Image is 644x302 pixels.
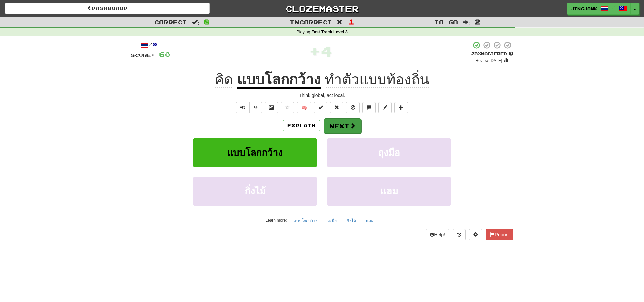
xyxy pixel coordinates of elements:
span: : [463,19,470,25]
button: ถุงมือ [324,216,340,226]
button: Discuss sentence (alt+u) [362,102,376,113]
span: กิ่งไม้ [245,186,266,196]
button: Favorite sentence (alt+f) [281,102,294,113]
span: ทำตัวแบบท้องถิ่น [325,72,429,88]
button: Add to collection (alt+a) [394,102,408,113]
button: Reset to 0% Mastered (alt+r) [330,102,343,113]
u: แบบโลกกว้าง [237,72,321,89]
button: Help! [426,229,449,240]
button: Edit sentence (alt+d) [378,102,392,113]
small: Learn more: [265,218,287,223]
button: Set this sentence to 100% Mastered (alt+m) [314,102,327,113]
span: ถุงมือ [378,147,400,158]
button: Round history (alt+y) [453,229,466,240]
a: Clozemaster [220,3,424,14]
div: Think global, act local. [131,92,513,99]
button: Explain [283,120,320,131]
span: 8 [204,18,210,26]
span: คิด [215,72,233,88]
span: : [337,19,344,25]
span: Incorrect [290,19,332,25]
a: jingjowk / [567,3,631,15]
span: : [192,19,199,25]
span: + [309,41,321,61]
span: jingjowk [571,6,597,12]
span: / [612,5,615,10]
span: 25 % [471,51,481,56]
button: ½ [249,102,262,113]
button: Show image (alt+x) [265,102,278,113]
button: แบบโลกกว้าง [193,138,317,167]
span: 60 [159,50,170,58]
button: ถุงมือ [327,138,451,167]
button: แฮม [327,177,451,206]
button: Next [324,118,361,134]
button: Ignore sentence (alt+i) [346,102,360,113]
strong: Fast Track Level 3 [311,29,348,34]
div: / [131,41,170,49]
span: แฮม [380,186,398,196]
div: Text-to-speech controls [235,102,262,113]
span: Score: [131,52,155,58]
a: Dashboard [5,3,210,14]
span: แบบโลกกว้าง [227,147,283,158]
span: 4 [321,43,332,59]
button: กิ่งไม้ [193,177,317,206]
button: 🧠 [297,102,311,113]
span: To go [434,19,458,25]
button: แบบโลกกว้าง [290,216,321,226]
button: Report [486,229,513,240]
span: Correct [154,19,187,25]
button: Play sentence audio (ctl+space) [236,102,250,113]
small: Review: [DATE] [476,58,502,63]
button: กิ่งไม้ [343,216,360,226]
div: Mastered [471,51,513,57]
span: 2 [475,18,480,26]
button: แฮม [362,216,377,226]
span: 1 [348,18,354,26]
